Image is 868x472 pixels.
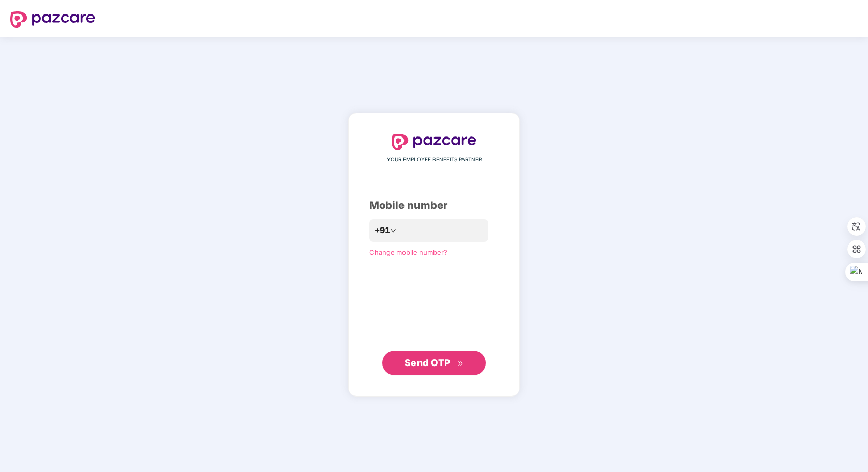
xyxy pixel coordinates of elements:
[392,134,476,150] img: logo
[390,227,396,234] span: down
[375,224,390,237] span: +91
[387,156,482,164] span: YOUR EMPLOYEE BENEFITS PARTNER
[10,11,95,28] img: logo
[405,357,451,368] span: Send OTP
[382,351,486,375] button: Send OTPdouble-right
[457,360,464,367] span: double-right
[369,248,447,256] a: Change mobile number?
[369,197,499,214] div: Mobile number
